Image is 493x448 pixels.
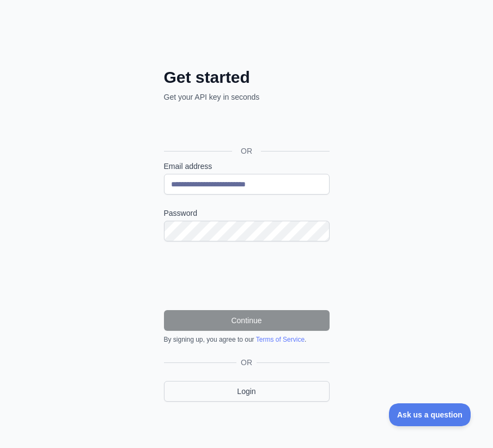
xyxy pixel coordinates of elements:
span: OR [232,146,261,156]
iframe: Toggle Customer Support [389,403,471,426]
iframe: reCAPTCHA [164,255,330,297]
button: Continue [164,310,330,331]
span: OR [236,357,257,368]
a: Login [164,381,330,402]
iframe: Sign in with Google Button [159,114,333,138]
label: Email address [164,161,330,172]
label: Password [164,208,330,219]
h2: Get started [164,68,330,87]
div: By signing up, you agree to our . [164,335,330,344]
p: Get your API key in seconds [164,92,330,102]
a: Terms of Service [256,336,305,343]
